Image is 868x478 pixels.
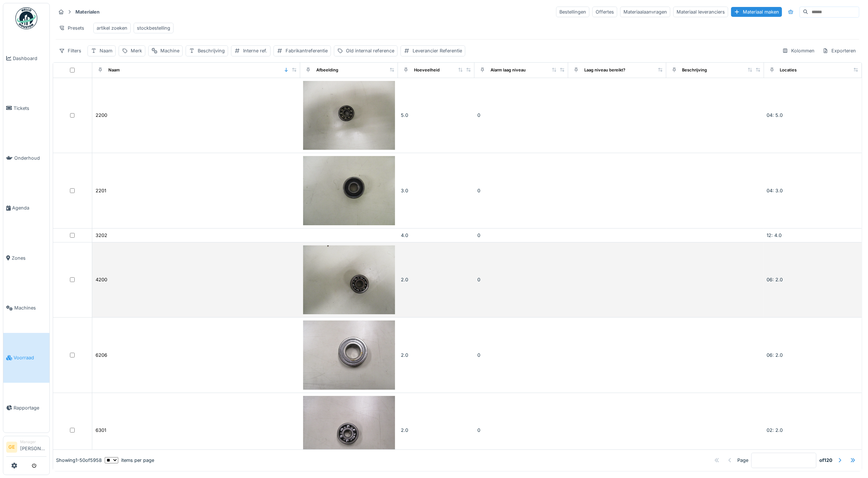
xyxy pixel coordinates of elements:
[780,67,797,73] div: Locaties
[12,255,46,262] span: Zones
[96,187,106,194] div: 2201
[584,67,625,73] div: Laag niveau bereikt?
[243,47,267,54] div: Interne ref.
[767,188,783,193] span: 04: 3.0
[779,45,818,56] div: Kolommen
[767,427,783,433] span: 02: 2.0
[3,333,49,383] a: Voorraad
[56,23,87,33] div: Presets
[14,105,46,112] span: Tickets
[3,83,49,133] a: Tickets
[96,352,107,359] div: 6206
[316,67,338,73] div: Afbeelding
[14,304,46,311] span: Machines
[491,67,526,73] div: Alarm laag niveau
[6,442,17,453] li: GE
[20,439,46,445] div: Manager
[767,112,783,118] span: 04: 5.0
[131,47,142,54] div: Merk
[477,232,566,239] div: 0
[286,47,328,54] div: Fabrikantreferentie
[303,156,395,225] img: 2201
[160,47,179,54] div: Machine
[3,33,49,83] a: Dashboard
[12,204,46,211] span: Agenda
[477,112,566,119] div: 0
[108,67,120,73] div: Naam
[592,7,617,17] div: Offertes
[620,7,670,17] div: Materiaalaanvragen
[556,7,589,17] div: Bestellingen
[105,457,154,464] div: items per page
[303,81,395,150] img: 2200
[96,276,107,283] div: 4200
[13,55,46,62] span: Dashboard
[97,25,127,32] div: artikel zoeken
[477,352,566,359] div: 0
[198,47,225,54] div: Beschrijving
[731,7,782,17] div: Materiaal maken
[477,276,566,283] div: 0
[3,133,49,183] a: Onderhoud
[673,7,728,17] div: Materiaal leveranciers
[767,277,783,282] span: 06: 2.0
[96,112,107,119] div: 2200
[96,427,106,434] div: 6301
[56,457,102,464] div: Showing 1 - 50 of 5958
[100,47,112,54] div: Naam
[401,352,471,359] div: 2.0
[767,352,783,358] span: 06: 2.0
[14,155,46,162] span: Onderhoud
[414,67,440,73] div: Hoeveelheid
[401,112,471,119] div: 5.0
[413,47,462,54] div: Leverancier Referentie
[96,232,107,239] div: 3202
[401,187,471,194] div: 3.0
[303,396,395,465] img: 6301
[303,320,395,389] img: 6206
[767,233,782,238] span: 12: 4.0
[137,25,170,32] div: stockbestelling
[737,457,748,464] div: Page
[3,283,49,333] a: Machines
[477,427,566,434] div: 0
[401,427,471,434] div: 2.0
[15,7,37,29] img: Badge_color-CXgf-gQk.svg
[14,404,46,411] span: Rapportage
[14,354,46,361] span: Voorraad
[72,8,103,15] strong: Materialen
[20,439,46,455] li: [PERSON_NAME]
[303,245,395,314] img: 4200
[56,45,85,56] div: Filters
[819,45,859,56] div: Exporteren
[3,233,49,283] a: Zones
[819,457,832,464] strong: of 120
[3,183,49,233] a: Agenda
[346,47,394,54] div: Old internal reference
[3,383,49,433] a: Rapportage
[401,276,471,283] div: 2.0
[477,187,566,194] div: 0
[682,67,707,73] div: Beschrijving
[401,232,471,239] div: 4.0
[6,439,46,457] a: GE Manager[PERSON_NAME]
